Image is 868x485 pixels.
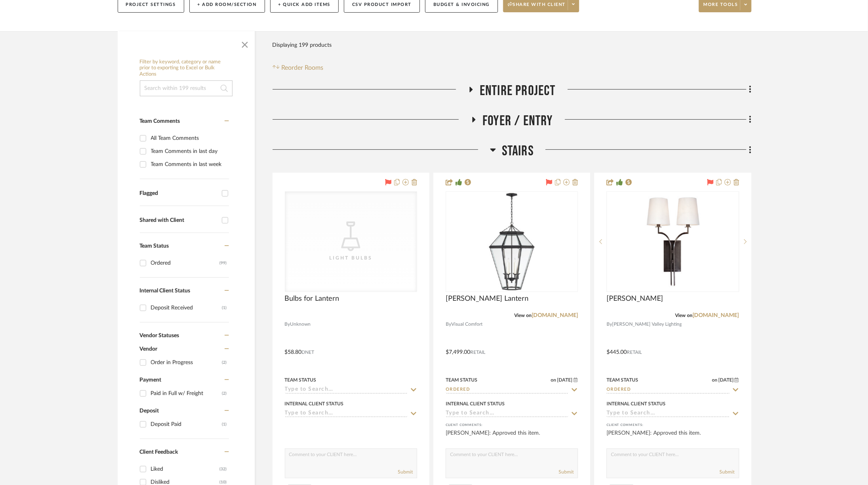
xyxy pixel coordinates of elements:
span: Visual Comfort [451,321,483,328]
div: (2) [222,387,227,400]
div: Team Comments in last day [151,145,227,158]
div: Internal Client Status [285,400,344,407]
input: Type to Search… [446,410,568,418]
button: Submit [398,468,413,475]
div: Liked [151,463,220,475]
span: Bulbs for Lantern [285,294,340,303]
span: View on [514,313,532,318]
span: Client Feedback [140,449,178,455]
input: Type to Search… [285,386,408,394]
div: 0 [607,192,738,292]
div: [PERSON_NAME]: Approved this item. [607,429,739,445]
div: Light Bulbs [311,254,391,262]
div: Team Status [285,376,317,384]
div: Shared with Client [140,217,218,224]
span: on [712,378,717,382]
span: Payment [140,377,162,383]
span: By [446,321,451,328]
div: Flagged [140,190,218,197]
div: (1) [222,302,227,314]
input: Type to Search… [446,386,568,394]
span: By [285,321,290,328]
div: Team Status [607,376,638,384]
span: Entire Project [480,82,556,99]
span: Team Status [140,243,169,249]
button: Submit [559,468,574,475]
span: View on [675,313,693,318]
button: Reorder Rooms [273,63,324,73]
div: (32) [220,463,227,475]
div: Internal Client Status [607,400,666,407]
div: Paid in Full w/ Freight [151,387,222,400]
input: Type to Search… [607,386,729,394]
input: Type to Search… [285,410,408,418]
span: Deposit [140,408,159,414]
input: Type to Search… [607,410,729,418]
span: [DATE] [717,377,734,383]
span: Vendor Statuses [140,333,179,338]
img: Edmund Large Lantern [462,192,561,291]
div: 0 [446,192,578,292]
span: Reorder Rooms [281,63,323,73]
h6: Filter by keyword, category or name prior to exporting to Excel or Bulk Actions [140,59,233,78]
button: Close [237,35,253,51]
div: All Team Comments [151,132,227,145]
div: (99) [220,257,227,269]
div: Deposit Received [151,302,222,314]
span: on [551,378,557,382]
span: [DATE] [557,377,574,383]
div: Team Status [446,376,477,384]
a: [DOMAIN_NAME] [693,313,739,318]
div: Order in Progress [151,356,222,369]
span: Unknown [290,321,311,328]
a: [DOMAIN_NAME] [532,313,578,318]
div: Team Comments in last week [151,158,227,171]
span: [PERSON_NAME] Lantern [446,294,528,303]
span: Team Comments [140,118,180,124]
span: Vendor [140,346,158,352]
div: Ordered [151,257,220,269]
div: [PERSON_NAME]: Approved this item. [446,429,578,445]
span: [PERSON_NAME] [607,294,663,303]
span: By [607,321,612,328]
div: (1) [222,418,227,431]
div: Internal Client Status [446,400,505,407]
input: Search within 199 results [140,80,233,96]
span: Share with client [508,2,566,13]
span: Stairs [502,143,534,160]
div: Displaying 199 products [273,37,332,53]
span: [PERSON_NAME] Valley Lighting [612,321,682,328]
span: Internal Client Status [140,288,191,294]
span: Foyer / Entry [483,113,553,130]
img: Glenford [623,192,722,291]
div: Deposit Paid [151,418,222,431]
button: Submit [720,468,735,475]
div: (2) [222,356,227,369]
span: More tools [704,2,738,13]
